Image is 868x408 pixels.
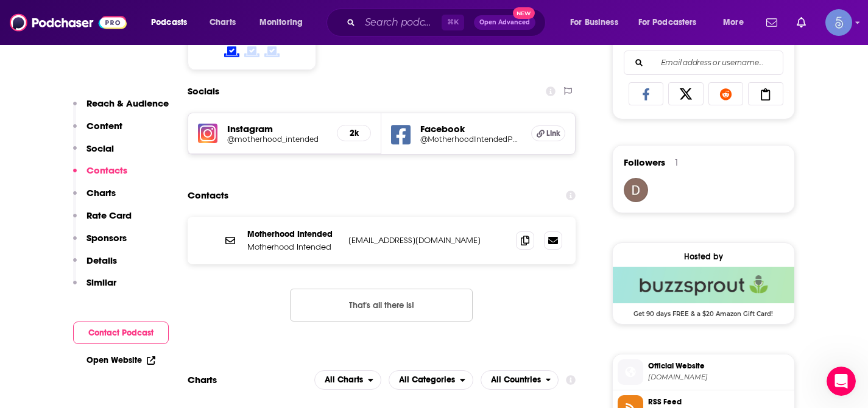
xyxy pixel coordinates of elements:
span: All Categories [399,376,455,384]
span: ⌘ K [442,15,464,30]
input: Search podcasts, credits, & more... [360,13,442,32]
h5: 2k [347,128,361,138]
a: Show notifications dropdown [761,12,782,33]
button: Sponsors [73,232,127,255]
span: Open Advanced [479,19,530,26]
button: open menu [630,13,715,32]
button: Open AdvancedNew [474,15,535,30]
button: Social [73,142,114,165]
h2: Charts [188,374,217,385]
img: Buzzsprout Deal: Get 90 days FREE & a $20 Amazon Gift Card! [613,267,794,303]
iframe: Intercom live chat [827,367,856,396]
p: Sponsors [86,232,127,244]
button: open menu [251,13,319,32]
button: Rate Card [73,209,132,232]
p: Rate Card [86,209,132,221]
a: Share on Facebook [629,82,664,105]
p: Social [86,142,114,154]
p: [EMAIL_ADDRESS][DOMAIN_NAME] [348,235,507,245]
button: open menu [715,13,759,32]
a: Buzzsprout Deal: Get 90 days FREE & a $20 Amazon Gift Card! [613,267,794,317]
div: Search podcasts, credits, & more... [338,9,557,37]
button: open menu [143,13,203,32]
span: Official Website [648,361,789,371]
button: Charts [73,187,116,209]
span: Monitoring [259,14,303,31]
div: 1 [675,157,678,168]
span: All Charts [325,376,363,384]
img: dreamsarentmadeof55 [624,178,648,202]
span: Followers [624,157,665,168]
p: Motherhood Intended [247,242,339,252]
button: Reach & Audience [73,97,169,120]
h2: Countries [481,370,559,390]
h5: Facebook [420,123,521,135]
img: Podchaser - Follow, Share and Rate Podcasts [10,11,127,34]
a: Copy Link [748,82,783,105]
a: Open Website [86,355,155,365]
span: Charts [210,14,236,31]
h2: Contacts [188,184,228,207]
span: For Business [570,14,618,31]
button: Similar [73,276,116,299]
span: Get 90 days FREE & a $20 Amazon Gift Card! [613,303,794,318]
p: Similar [86,276,116,288]
input: Email address or username... [634,51,773,74]
h5: Instagram [227,123,328,135]
button: Contacts [73,164,127,187]
button: Show profile menu [825,9,852,36]
a: @motherhood_intended [227,135,328,144]
a: @MotherhoodIntendedPodcast [420,135,521,144]
a: Link [531,125,565,141]
button: open menu [314,370,381,390]
span: anchor.fm [648,373,789,382]
span: More [723,14,744,31]
h2: Platforms [314,370,381,390]
p: Details [86,255,117,266]
a: Show notifications dropdown [792,12,811,33]
a: Charts [202,13,243,32]
span: RSS Feed [648,396,789,407]
p: Charts [86,187,116,199]
button: Details [73,255,117,277]
p: Motherhood Intended [247,229,339,239]
button: open menu [481,370,559,390]
img: iconImage [198,124,217,143]
button: open menu [389,370,473,390]
span: For Podcasters [638,14,697,31]
p: Contacts [86,164,127,176]
button: open menu [562,13,633,32]
div: Hosted by [613,251,794,262]
img: User Profile [825,9,852,36]
p: Reach & Audience [86,97,169,109]
h2: Categories [389,370,473,390]
span: Logged in as Spiral5-G1 [825,9,852,36]
button: Nothing here. [290,289,473,322]
button: Content [73,120,122,142]
a: Share on Reddit [708,82,744,105]
span: New [513,7,535,19]
button: Contact Podcast [73,322,169,344]
a: Official Website[DOMAIN_NAME] [618,359,789,385]
span: Link [546,128,560,138]
a: Share on X/Twitter [668,82,704,105]
h2: Socials [188,80,219,103]
div: Search followers [624,51,783,75]
p: Content [86,120,122,132]
span: Podcasts [151,14,187,31]
span: All Countries [491,376,541,384]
